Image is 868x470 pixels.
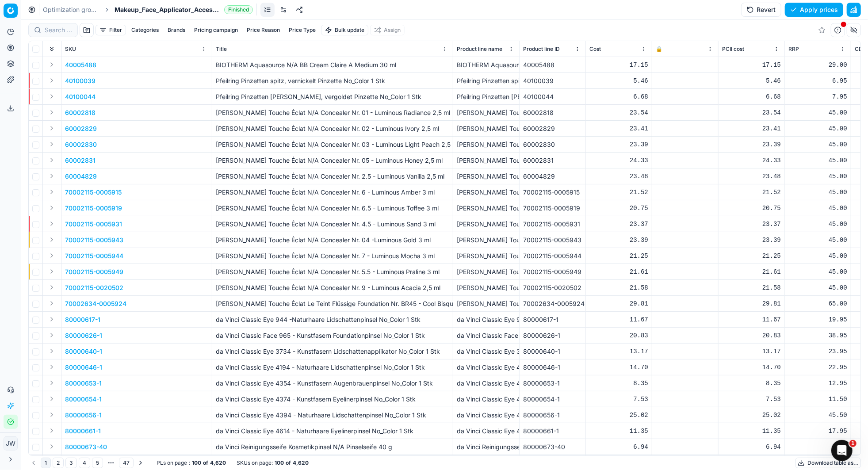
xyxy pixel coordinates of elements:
span: PLs on page [157,459,187,466]
div: [PERSON_NAME] Touche Éclat N/A Concealer Nr. 5.5 - Luminous Praline 3 ml [457,267,516,276]
iframe: Intercom live chat [831,440,853,461]
button: 70002115-0005943 [65,236,123,245]
button: Expand [46,346,57,356]
button: 40005488 [65,61,96,69]
div: 45.00 [788,204,847,213]
div: [PERSON_NAME] Touche Éclat N/A Concealer Nr. 03 - Luminous Light Peach 2,5 ml [457,140,516,149]
div: 45.00 [788,108,847,117]
div: 7.53 [722,395,781,404]
p: [PERSON_NAME] Touche Éclat N/A Concealer Nr. 04 -Luminous Gold 3 ml [216,236,449,245]
button: Bulk update [321,25,368,35]
p: da Vinci Classic Eye 944 -Naturhaare Lidschattenpinsel No_Color 1 Stk [216,315,449,324]
div: [PERSON_NAME] Touche Éclat N/A Concealer Nr. 04 -Luminous Gold 3 ml [457,236,516,245]
button: Expand [46,75,57,86]
div: 21.61 [722,267,781,276]
div: 23.48 [589,172,648,181]
p: 80000656-1 [65,411,102,420]
div: da Vinci Classic Eye 4614 - Naturhaare Eyelinerpinsel No_Color 1 Stk [457,427,516,436]
p: [PERSON_NAME] Touche Éclat N/A Concealer Nr. 02 - Luminous Ivory 2,5 ml [216,124,449,133]
div: [PERSON_NAME] Touche Éclat N/A Concealer Nr. 02 - Luminous Ivory 2,5 ml [457,124,516,133]
div: 45.00 [788,236,847,245]
div: 11.67 [589,315,648,324]
div: 23.39 [722,236,781,245]
button: Expand [46,441,57,452]
div: 80000653-1 [523,379,582,388]
div: 5.46 [722,76,781,85]
div: 25.02 [589,411,648,420]
button: Expand [46,139,57,149]
p: 60002818 [65,108,96,117]
p: 80000653-1 [65,379,102,388]
p: [PERSON_NAME] Touche Éclat N/A Concealer Nr. 03 - Luminous Light Peach 2,5 ml [216,140,449,149]
span: 🔒 [656,46,662,53]
div: 70002115-0005949 [523,267,582,276]
p: 70002115-0005919 [65,204,122,213]
div: 20.75 [589,204,648,213]
div: da Vinci Classic Eye 4394 - Naturhaare Lidschattenpinsel No_Color 1 Stk [457,411,516,420]
button: Categories [128,25,162,35]
button: Apply prices [785,3,843,17]
button: 47 [119,458,134,468]
div: 60002830 [523,140,582,149]
button: 70002115-0005915 [65,188,122,197]
div: 21.52 [722,188,781,197]
button: Expand [46,362,57,372]
div: 80000673-40 [523,443,582,451]
div: Pfeilring Pinzetten [PERSON_NAME], vergoldet Pinzette No_Color 1 Stk [457,92,516,101]
div: 45.00 [788,172,847,181]
button: 40100044 [65,92,96,101]
p: da Vinci Classic Eye 4394 - Naturhaare Lidschattenpinsel No_Color 1 Stk [216,411,449,420]
div: 45.50 [788,411,847,420]
div: 11.35 [589,427,648,436]
div: 5.46 [589,76,648,85]
span: PCII cost [722,46,744,53]
div: 80000661-1 [523,427,582,436]
div: 70002115-0005919 [523,204,582,213]
div: 13.17 [722,347,781,356]
button: Expand [46,250,57,261]
div: 70002115-0005915 [523,188,582,197]
a: Optimization groups [43,5,99,14]
div: 6.94 [722,443,781,451]
input: Search by SKU or title [45,26,72,34]
div: 11.50 [788,395,847,404]
div: 22.95 [788,363,847,372]
p: [PERSON_NAME] Touche Éclat N/A Concealer Nr. 05 - Luminous Honey 2,5 ml [216,156,449,165]
div: 45.00 [788,252,847,260]
div: 23.95 [788,347,847,356]
span: SKUs on page : [237,459,273,466]
div: 80000656-1 [523,411,582,420]
div: 40100044 [523,92,582,101]
div: 23.37 [722,220,781,229]
div: 23.39 [589,140,648,149]
span: Product line name [457,46,502,53]
button: 80000626-1 [65,331,102,340]
button: Price Type [285,25,319,35]
div: 6.95 [788,76,847,85]
div: 45.00 [788,156,847,165]
div: 24.33 [589,156,648,165]
button: JW [4,436,18,451]
span: Product line ID [523,46,560,53]
div: da Vinci Classic Eye 944 -Naturhaare Lidschattenpinsel No_Color 1 Stk [457,315,516,324]
button: Expand [46,171,57,181]
p: [PERSON_NAME] Touche Éclat Le Teint Flüssige Foundation Nr. BR45 - Cool Bisque 25 ml [216,299,449,308]
p: 80000617-1 [65,315,100,324]
div: 70002634-0005924 [523,299,582,308]
button: Pricing campaign [191,25,241,35]
button: Expand [46,218,57,229]
div: : [157,459,226,466]
div: 6.94 [589,443,648,451]
div: 80000617-1 [523,315,582,324]
p: [PERSON_NAME] Touche Éclat N/A Concealer Nr. 6.5 - Luminous Toffee 3 ml [216,204,449,213]
p: [PERSON_NAME] Touche Éclat N/A Concealer Nr. 5.5 - Luminous Praline 3 ml [216,267,449,276]
button: Expand [46,203,57,213]
p: da Vinci Classic Eye 3734 - Kunstfasern Lidschattenapplikator No_Color 1 Stk [216,347,449,356]
div: 14.70 [589,363,648,372]
div: 21.25 [722,252,781,260]
div: [PERSON_NAME] Touche Éclat N/A Concealer Nr. 2.5 - Luminous Vanilla 2,5 ml [457,172,516,181]
p: 70002115-0020502 [65,283,123,292]
div: [PERSON_NAME] Touche Éclat N/A Concealer Nr. 9 - Luminous Acacia 2,5 ml [457,283,516,292]
p: 80000646-1 [65,363,102,372]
